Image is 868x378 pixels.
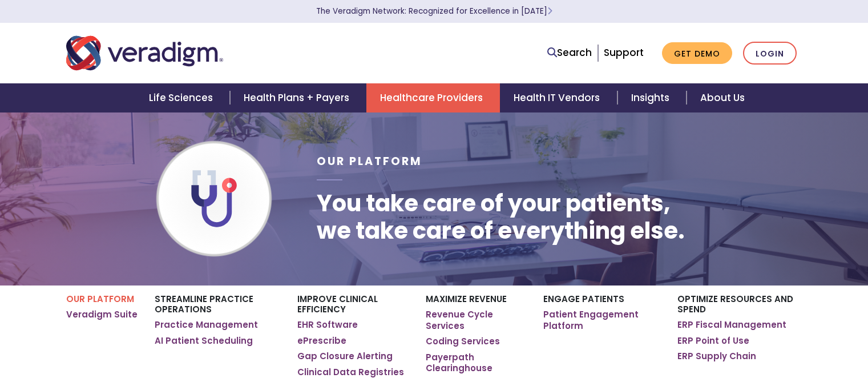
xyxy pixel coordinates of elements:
[297,319,358,331] a: EHR Software
[677,319,786,331] a: ERP Fiscal Management
[543,309,660,331] a: Patient Engagement Platform
[677,335,749,347] a: ERP Point of Use
[66,309,138,320] a: Veradigm Suite
[317,154,422,169] span: Our Platform
[547,45,592,61] a: Search
[500,83,617,112] a: Health IT Vendors
[135,83,230,112] a: Life Sciences
[687,83,758,112] a: About Us
[230,83,366,112] a: Health Plans + Payers
[297,335,346,347] a: ePrescribe
[677,351,756,362] a: ERP Supply Chain
[297,351,393,362] a: Gap Closure Alerting
[366,83,500,112] a: Healthcare Providers
[743,42,797,65] a: Login
[617,83,687,112] a: Insights
[155,319,258,331] a: Practice Management
[426,336,500,347] a: Coding Services
[155,335,253,347] a: AI Patient Scheduling
[662,42,732,65] a: Get Demo
[426,309,526,331] a: Revenue Cycle Services
[317,190,685,244] h1: You take care of your patients, we take care of everything else.
[604,46,644,59] a: Support
[426,352,526,374] a: Payerpath Clearinghouse
[66,34,223,72] img: Veradigm logo
[316,6,552,17] a: The Veradigm Network: Recognized for Excellence in [DATE]Learn More
[547,6,552,17] span: Learn More
[297,367,404,378] a: Clinical Data Registries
